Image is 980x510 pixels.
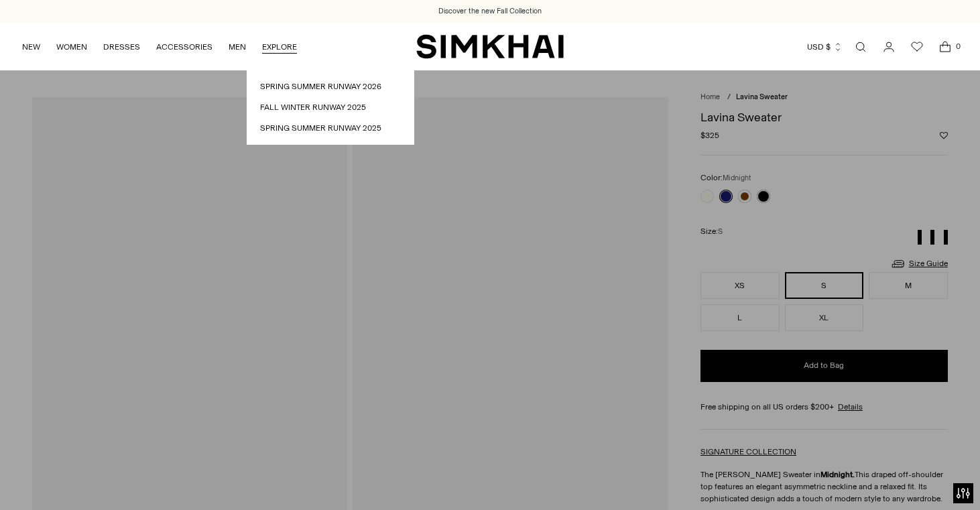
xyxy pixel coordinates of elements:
[932,34,959,60] a: Open cart modal
[262,32,297,62] a: EXPLORE
[103,32,140,62] a: DRESSES
[416,34,564,60] a: SIMKHAI
[156,32,212,62] a: ACCESSORIES
[807,32,843,62] button: USD $
[952,40,964,52] span: 0
[438,6,542,17] a: Discover the new Fall Collection
[22,32,40,62] a: NEW
[847,34,874,60] a: Open search modal
[56,32,87,62] a: WOMEN
[229,32,246,62] a: MEN
[904,34,930,60] a: Wishlist
[875,34,902,60] a: Go to the account page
